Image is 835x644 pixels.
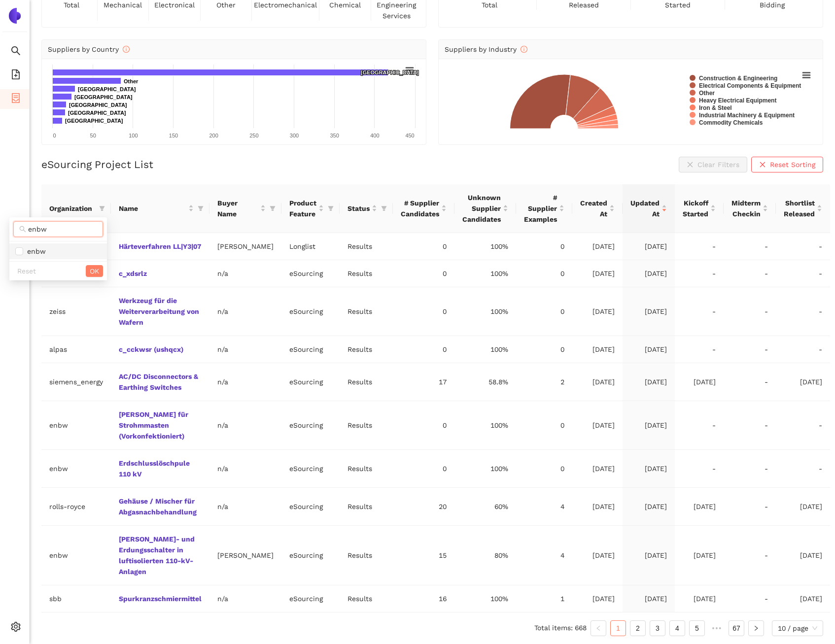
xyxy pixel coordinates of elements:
td: [DATE] [572,260,623,287]
th: this column's title is Unknown Supplier Candidates,this column is sortable [454,184,516,233]
text: Iron & Steel [699,104,732,111]
td: [DATE] [623,488,675,526]
td: [DATE] [572,336,623,363]
a: 5 [690,621,704,636]
span: Shortlist Released [784,198,815,219]
td: [DATE] [623,585,675,612]
span: left [595,625,601,631]
td: siemens_energy [41,363,111,401]
span: close [759,161,766,169]
button: left [591,620,606,636]
button: closeReset Sorting [751,157,823,172]
td: [DATE] [776,363,830,401]
td: 0 [393,401,454,450]
td: [DATE] [572,585,623,612]
text: Construction & Engineering [699,75,777,82]
td: [DATE] [776,526,830,585]
td: - [724,233,776,260]
span: Unknown Supplier Candidates [462,192,501,225]
td: - [724,260,776,287]
td: - [675,401,724,450]
td: Results [340,336,393,363]
td: 0 [393,260,454,287]
span: Product Feature [289,198,316,219]
td: 100% [454,260,516,287]
span: info-circle [123,46,130,53]
h2: eSourcing Project List [41,157,153,171]
span: file-add [11,66,21,86]
span: Reset Sorting [770,159,815,170]
td: sbb [41,585,111,612]
td: - [724,401,776,450]
text: 250 [249,133,258,138]
span: Midterm Checkin [731,198,761,219]
td: [DATE] [572,526,623,585]
span: filter [99,205,105,211]
td: n/a [209,450,281,488]
td: [DATE] [623,401,675,450]
td: 16 [393,585,454,612]
span: right [753,625,759,631]
text: 450 [405,133,414,138]
td: 100% [454,287,516,336]
td: eSourcing [281,450,340,488]
td: [DATE] [572,401,623,450]
td: - [675,336,724,363]
td: n/a [209,287,281,336]
li: 4 [669,620,685,636]
text: [GEOGRAPHIC_DATA] [65,118,123,124]
th: this column's title is Buyer Name,this column is sortable [209,184,281,233]
span: # Supplier Examples [524,192,557,225]
text: [GEOGRAPHIC_DATA] [68,110,126,116]
span: Suppliers by Industry [445,45,527,53]
a: 67 [729,621,744,636]
button: right [748,620,764,636]
td: 0 [516,287,572,336]
td: Results [340,526,393,585]
td: - [724,336,776,363]
td: [DATE] [776,585,830,612]
td: - [724,526,776,585]
td: - [724,363,776,401]
th: this column's title is Status,this column is sortable [340,184,393,233]
text: 200 [209,133,218,138]
span: filter [198,205,204,211]
td: [PERSON_NAME] [209,233,281,260]
td: Results [340,450,393,488]
td: eSourcing [281,363,340,401]
td: 2 [516,363,572,401]
td: eSourcing [281,336,340,363]
td: Results [340,585,393,612]
td: n/a [209,585,281,612]
text: [GEOGRAPHIC_DATA] [69,102,127,108]
th: this column's title is Midterm Checkin,this column is sortable [724,184,776,233]
td: 0 [516,260,572,287]
td: [DATE] [572,233,623,260]
td: 0 [393,287,454,336]
a: 4 [670,621,685,636]
text: 0 [53,133,56,138]
td: Results [340,233,393,260]
span: Organization [49,203,95,214]
td: - [776,401,830,450]
th: this column's title is # Supplier Candidates,this column is sortable [393,184,454,233]
td: - [724,450,776,488]
li: Next Page [748,620,764,636]
th: this column's title is # Supplier Examples,this column is sortable [516,184,572,233]
span: filter [97,201,107,216]
td: eSourcing [281,287,340,336]
td: 15 [393,526,454,585]
td: n/a [209,260,281,287]
td: 100% [454,450,516,488]
td: 0 [516,336,572,363]
td: [DATE] [623,233,675,260]
text: 50 [90,133,96,138]
td: 4 [516,488,572,526]
td: [DATE] [623,260,675,287]
td: enbw [41,401,111,450]
text: Other [699,90,715,97]
span: OK [90,266,99,276]
span: filter [268,196,278,221]
td: 17 [393,363,454,401]
td: alpas [41,336,111,363]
